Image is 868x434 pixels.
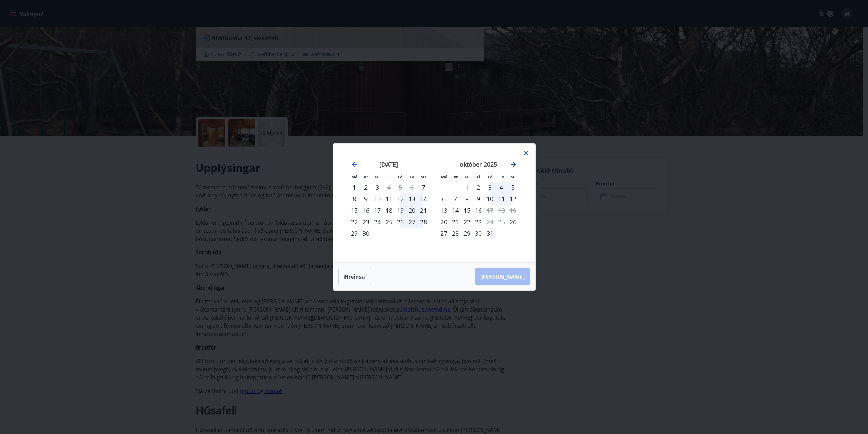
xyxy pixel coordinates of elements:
div: 30 [473,228,484,239]
td: Choose fimmtudagur, 25. september 2025 as your check-in date. It’s available. [383,216,395,228]
div: 4 [496,182,507,193]
small: Mi [375,174,380,180]
small: Fö [488,174,492,180]
td: Choose miðvikudagur, 3. september 2025 as your check-in date. It’s available. [372,182,383,193]
td: Choose þriðjudagur, 28. október 2025 as your check-in date. It’s available. [450,228,461,239]
div: 9 [360,193,372,205]
td: Choose mánudagur, 22. september 2025 as your check-in date. It’s available. [349,216,360,228]
td: Choose þriðjudagur, 21. október 2025 as your check-in date. It’s available. [450,216,461,228]
div: 31 [484,228,496,239]
small: Fö [398,174,402,180]
div: 29 [349,228,360,239]
td: Choose föstudagur, 26. september 2025 as your check-in date. It’s available. [395,216,406,228]
div: 5 [507,182,519,193]
div: 16 [473,205,484,216]
td: Choose fimmtudagur, 2. október 2025 as your check-in date. It’s available. [473,182,484,193]
td: Choose laugardagur, 13. september 2025 as your check-in date. It’s available. [406,193,418,205]
div: 13 [406,193,418,205]
td: Choose þriðjudagur, 23. september 2025 as your check-in date. It’s available. [360,216,372,228]
div: 11 [383,193,395,205]
small: Mi [465,174,470,180]
div: 27 [438,228,450,239]
div: 20 [406,205,418,216]
div: 30 [360,228,372,239]
div: Aðeins útritun í boði [383,182,395,193]
td: Choose mánudagur, 27. október 2025 as your check-in date. It’s available. [438,228,450,239]
td: Choose föstudagur, 31. október 2025 as your check-in date. It’s available. [484,228,496,239]
td: Not available. laugardagur, 25. október 2025 [496,216,507,228]
td: Choose sunnudagur, 26. október 2025 as your check-in date. It’s available. [507,216,519,228]
div: 18 [383,205,395,216]
td: Choose föstudagur, 12. september 2025 as your check-in date. It’s available. [395,193,406,205]
td: Choose þriðjudagur, 30. september 2025 as your check-in date. It’s available. [360,228,372,239]
div: 24 [372,216,383,228]
td: Choose fimmtudagur, 18. september 2025 as your check-in date. It’s available. [383,205,395,216]
div: 17 [372,205,383,216]
div: 3 [372,182,383,193]
small: Fi [477,174,480,180]
small: Su [511,174,516,180]
div: 15 [349,205,360,216]
td: Choose sunnudagur, 14. september 2025 as your check-in date. It’s available. [418,193,429,205]
div: 14 [418,193,429,205]
div: 8 [349,193,360,205]
div: 21 [418,205,429,216]
td: Choose þriðjudagur, 9. september 2025 as your check-in date. It’s available. [360,193,372,205]
div: Aðeins útritun í boði [484,205,496,216]
td: Choose fimmtudagur, 9. október 2025 as your check-in date. It’s available. [473,193,484,205]
td: Choose mánudagur, 20. október 2025 as your check-in date. It’s available. [438,216,450,228]
td: Choose þriðjudagur, 7. október 2025 as your check-in date. It’s available. [450,193,461,205]
td: Choose fimmtudagur, 23. október 2025 as your check-in date. It’s available. [473,216,484,228]
div: 12 [507,193,519,205]
td: Choose þriðjudagur, 14. október 2025 as your check-in date. It’s available. [450,205,461,216]
td: Choose þriðjudagur, 16. september 2025 as your check-in date. It’s available. [360,205,372,216]
div: 22 [461,216,473,228]
td: Choose miðvikudagur, 1. október 2025 as your check-in date. It’s available. [461,182,473,193]
div: 28 [418,216,429,228]
td: Choose laugardagur, 4. október 2025 as your check-in date. It’s available. [496,182,507,193]
button: Hreinsa [338,268,371,285]
td: Choose mánudagur, 15. september 2025 as your check-in date. It’s available. [349,205,360,216]
div: Move backward to switch to the previous month. [351,160,359,168]
small: La [499,174,504,180]
small: La [410,174,414,180]
td: Choose fimmtudagur, 11. september 2025 as your check-in date. It’s available. [383,193,395,205]
td: Choose miðvikudagur, 15. október 2025 as your check-in date. It’s available. [461,205,473,216]
td: Choose mánudagur, 29. september 2025 as your check-in date. It’s available. [349,228,360,239]
div: Aðeins innritun í boði [349,182,360,193]
div: 21 [450,216,461,228]
td: Choose föstudagur, 3. október 2025 as your check-in date. It’s available. [484,182,496,193]
div: 9 [473,193,484,205]
div: 10 [484,193,496,205]
div: 19 [395,205,406,216]
td: Choose sunnudagur, 28. september 2025 as your check-in date. It’s available. [418,216,429,228]
div: 8 [461,193,473,205]
td: Choose sunnudagur, 21. september 2025 as your check-in date. It’s available. [418,205,429,216]
div: 23 [360,216,372,228]
td: Not available. laugardagur, 6. september 2025 [406,182,418,193]
td: Not available. laugardagur, 18. október 2025 [496,205,507,216]
td: Not available. föstudagur, 24. október 2025 [484,216,496,228]
div: Aðeins útritun í boði [484,216,496,228]
small: Þr [454,174,458,180]
div: Calendar [341,152,527,254]
div: 3 [484,182,496,193]
td: Choose sunnudagur, 7. september 2025 as your check-in date. It’s available. [418,182,429,193]
td: Not available. föstudagur, 17. október 2025 [484,205,496,216]
div: 28 [450,228,461,239]
td: Choose miðvikudagur, 24. september 2025 as your check-in date. It’s available. [372,216,383,228]
div: 10 [372,193,383,205]
small: Þr [364,174,368,180]
div: 15 [461,205,473,216]
td: Choose miðvikudagur, 17. september 2025 as your check-in date. It’s available. [372,205,383,216]
td: Choose sunnudagur, 5. október 2025 as your check-in date. It’s available. [507,182,519,193]
td: Choose fimmtudagur, 16. október 2025 as your check-in date. It’s available. [473,205,484,216]
div: 26 [395,216,406,228]
div: 22 [349,216,360,228]
strong: [DATE] [379,160,398,168]
td: Choose mánudagur, 8. september 2025 as your check-in date. It’s available. [349,193,360,205]
div: 25 [383,216,395,228]
td: Choose laugardagur, 11. október 2025 as your check-in date. It’s available. [496,193,507,205]
td: Not available. sunnudagur, 19. október 2025 [507,205,519,216]
div: 12 [395,193,406,205]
